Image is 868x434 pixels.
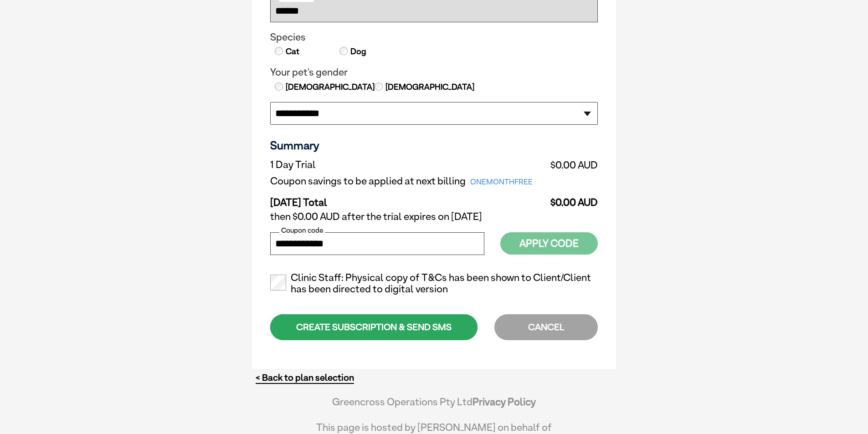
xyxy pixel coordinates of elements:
[270,314,478,340] div: CREATE SUBSCRIPTION & SEND SMS
[270,157,547,173] td: 1 Day Trial
[270,272,598,296] label: Clinic Staff: Physical copy of T&Cs has been shown to Client/Client has been directed to digital ...
[466,176,537,189] span: ONEMONTHFREE
[270,31,598,43] legend: Species
[270,209,598,225] td: then $0.00 AUD after the trial expires on [DATE]
[270,275,286,291] input: Clinic Staff: Physical copy of T&Cs has been shown to Client/Client has been directed to digital ...
[256,372,354,383] a: < Back to plan selection
[473,396,536,408] a: Privacy Policy
[270,66,598,78] legend: Your pet's gender
[302,396,566,417] div: Greencross Operations Pty Ltd
[270,189,547,209] td: [DATE] Total
[500,232,598,255] button: Apply Code
[547,157,598,173] td: $0.00 AUD
[494,314,598,340] div: CANCEL
[270,138,598,152] h3: Summary
[270,173,547,189] td: Coupon savings to be applied at next billing
[279,226,325,235] label: Coupon code
[547,189,598,209] td: $0.00 AUD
